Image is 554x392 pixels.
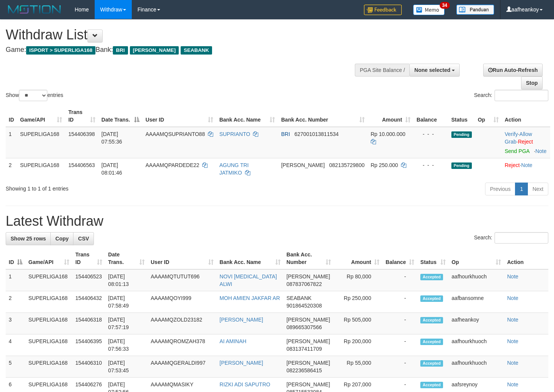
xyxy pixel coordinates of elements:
td: 154406318 [72,313,105,334]
th: Amount: activate to sort column ascending [368,105,414,127]
a: Note [507,273,518,280]
td: SUPERLIGA168 [25,269,72,291]
td: [DATE] 07:57:19 [105,313,148,334]
span: [PERSON_NAME] [287,381,330,387]
span: Pending [451,162,472,169]
a: 1 [515,183,528,195]
a: SUPRIANTO [219,131,250,137]
span: Copy 901864520308 to clipboard [287,303,322,309]
a: AI AMINAH [220,338,247,344]
span: Copy 087837067822 to clipboard [287,281,322,287]
span: Copy 089665307566 to clipboard [287,324,322,330]
td: aafbansomne [449,291,504,313]
div: PGA Site Balance / [355,64,409,77]
td: 2 [6,291,25,313]
td: aafhourkhuoch [449,334,504,356]
span: Accepted [420,295,443,302]
td: · [502,158,550,180]
th: Amount: activate to sort column ascending [334,248,382,269]
td: AAAAMQTUTUT696 [148,269,217,291]
a: Note [507,381,518,387]
th: Balance: activate to sort column ascending [382,248,417,269]
span: Accepted [420,339,443,345]
h1: Withdraw List [6,27,362,42]
td: - [382,313,417,334]
th: Game/API: activate to sort column ascending [25,248,72,269]
td: AAAAMQOYI999 [148,291,217,313]
td: [DATE] 07:56:33 [105,334,148,356]
input: Search: [495,90,548,101]
label: Search: [474,90,548,101]
div: - - - [417,161,445,169]
span: [DATE] 07:55:36 [101,131,122,145]
span: SEABANK [181,46,212,55]
th: Trans ID: activate to sort column ascending [72,248,105,269]
a: MOH AMIEN JAKFAR AR [220,295,280,301]
td: Rp 55,000 [334,356,382,378]
td: aafhourkhuoch [449,269,504,291]
td: - [382,334,417,356]
td: aafhourkhuoch [449,356,504,378]
th: Op: activate to sort column ascending [449,248,504,269]
span: AAAAMQSUPRIANTO88 [145,131,205,137]
a: AGUNG TRI JATMIKO [219,162,249,176]
a: Show 25 rows [6,232,51,245]
td: 3 [6,313,25,334]
a: Copy [50,232,73,245]
td: - [382,269,417,291]
th: Game/API: activate to sort column ascending [17,105,65,127]
select: Showentries [19,90,47,101]
th: Op: activate to sort column ascending [475,105,502,127]
span: Rp 250.000 [371,162,398,168]
td: [DATE] 07:58:49 [105,291,148,313]
span: 154406563 [68,162,95,168]
td: AAAAMQROMZAH378 [148,334,217,356]
img: Feedback.jpg [364,5,402,15]
td: SUPERLIGA168 [25,291,72,313]
span: BRI [113,46,128,55]
td: [DATE] 08:01:13 [105,269,148,291]
span: Accepted [420,274,443,280]
td: 2 [6,158,17,180]
td: · · [502,127,550,158]
a: Note [507,338,518,344]
td: 154406432 [72,291,105,313]
td: 4 [6,334,25,356]
td: 1 [6,269,25,291]
a: Note [521,162,532,168]
span: [PERSON_NAME] [287,360,330,366]
span: BRI [281,131,290,137]
td: aafheankoy [449,313,504,334]
img: panduan.png [456,5,494,15]
th: Date Trans.: activate to sort column descending [98,105,142,127]
span: Copy 083137411709 to clipboard [287,346,322,352]
th: ID [6,105,17,127]
span: [PERSON_NAME] [130,46,179,55]
span: · [505,131,532,145]
a: Run Auto-Refresh [483,64,543,77]
span: Copy 082135729800 to clipboard [329,162,364,168]
td: AAAAMQZOLD23182 [148,313,217,334]
span: Copy 627001013811534 to clipboard [295,131,339,137]
a: Note [535,148,547,154]
td: SUPERLIGA168 [17,158,65,180]
span: SEABANK [287,295,312,301]
td: - [382,291,417,313]
a: Stop [521,77,543,89]
span: [PERSON_NAME] [287,338,330,344]
span: Accepted [420,382,443,388]
label: Show entries [6,90,63,101]
a: RIZKI ADI SAPUTRO [220,381,270,387]
th: Trans ID: activate to sort column ascending [65,105,98,127]
a: [PERSON_NAME] [220,317,263,323]
a: Verify [505,131,518,137]
th: Status: activate to sort column ascending [417,248,449,269]
a: Send PGA [505,148,529,154]
td: AAAAMQGERALDI997 [148,356,217,378]
a: Reject [505,162,520,168]
th: Bank Acc. Number: activate to sort column ascending [284,248,334,269]
a: CSV [73,232,94,245]
label: Search: [474,232,548,244]
a: Note [507,317,518,323]
td: Rp 80,000 [334,269,382,291]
